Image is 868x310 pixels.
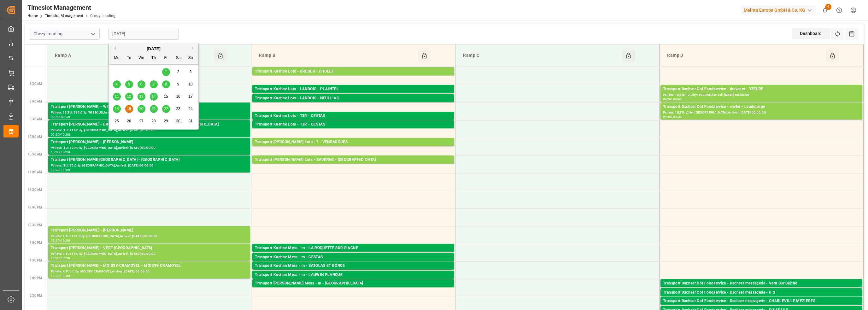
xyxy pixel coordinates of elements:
[174,68,182,76] div: Choose Saturday, August 2nd, 2025
[27,206,42,209] span: 12:00 PM
[162,93,170,101] div: Choose Friday, August 15th, 2025
[663,280,860,287] div: Transport Dachser Cof Foodservice - Dachser messagerie - Vern Sur Seiche
[88,29,97,39] button: open menu
[51,133,60,136] div: 09:30
[174,93,182,101] div: Choose Saturday, August 16th, 2025
[125,93,133,101] div: Choose Tuesday, August 12th, 2025
[673,115,682,118] div: 09:30
[741,4,818,16] button: Melitta Europa GmbH & Co. KG
[27,188,42,191] span: 11:30 AM
[125,105,133,113] div: Choose Tuesday, August 19th, 2025
[45,14,83,18] a: Timeslot Management
[255,272,452,278] div: Transport Kuehne Mess - m - LAUWIN PLANQUE
[672,98,673,101] div: -
[51,263,248,269] div: Transport [PERSON_NAME] - MOISSY-CRAMOYEL - MOISSY-CRAMOYEL
[177,82,179,86] span: 9
[60,151,61,154] div: -
[255,68,452,75] div: Transport Kuehne Lots - BREGER - CHOLET
[150,117,158,125] div: Choose Thursday, August 28th, 2025
[255,139,452,145] div: Transport [PERSON_NAME] Lots - ? - VENDARGUES
[30,294,42,297] span: 2:30 PM
[162,68,170,76] div: Choose Friday, August 1st, 2025
[61,133,70,136] div: 10:00
[255,113,452,119] div: Transport Kuehne Lots - T3R - CESTAS
[127,119,131,123] span: 26
[61,257,70,260] div: 13:30
[187,93,195,101] div: Choose Sunday, August 17th, 2025
[111,66,197,127] div: month 2025-08
[174,80,182,88] div: Choose Saturday, August 9th, 2025
[176,94,180,99] span: 16
[150,93,158,101] div: Choose Thursday, August 14th, 2025
[255,278,452,284] div: Pallets: ,TU: 71,City: [PERSON_NAME],Arrival: [DATE] 00:00:00
[51,163,248,168] div: Pallets: ,TU: 75,City: [GEOGRAPHIC_DATA],Arrival: [DATE] 00:00:00
[61,239,70,242] div: 13:00
[188,119,192,123] span: 31
[125,80,133,88] div: Choose Tuesday, August 5th, 2025
[27,153,42,156] span: 10:30 AM
[255,92,452,98] div: Pallets: 2,TU: 556,City: [GEOGRAPHIC_DATA],Arrival: [DATE] 00:00:00
[832,3,846,17] button: Help Center
[61,115,70,118] div: 09:30
[114,107,119,111] span: 18
[127,107,131,111] span: 19
[255,86,452,92] div: Transport Kuehne Lots - LANDOIS - PLAINTEL
[663,115,672,118] div: 09:00
[138,54,145,62] div: We
[460,50,622,61] div: Ramp C
[174,117,182,125] div: Choose Saturday, August 30th, 2025
[153,82,155,86] span: 7
[255,121,452,128] div: Transport Kuehne Lots - T3R - CESTAS
[665,50,826,61] div: Ramp D
[255,157,452,163] div: Transport [PERSON_NAME] Lots - SAVERNE - [GEOGRAPHIC_DATA]
[61,151,70,154] div: 10:30
[187,105,195,113] div: Choose Sunday, August 24th, 2025
[51,239,60,242] div: 12:30
[51,115,60,118] div: 09:00
[176,119,180,123] span: 30
[52,50,214,61] div: Ramp A
[255,254,452,260] div: Transport Kuehne Mess - m - CESTAS
[663,92,860,98] div: Pallets: 10,TU: 12,City: YZEURE,Arrival: [DATE] 00:00:00
[113,93,121,101] div: Choose Monday, August 11th, 2025
[663,296,860,301] div: Pallets: 1,TU: 40,City: IFS,Arrival: [DATE] 00:00:00
[151,107,155,111] span: 21
[51,139,248,145] div: Transport [PERSON_NAME] - [PERSON_NAME]
[138,105,145,113] div: Choose Wednesday, August 20th, 2025
[139,107,143,111] span: 20
[672,115,673,118] div: -
[27,3,115,12] div: Timeslot Management
[30,28,100,40] input: Type to search/select
[164,107,168,111] span: 22
[190,70,192,74] span: 3
[673,98,682,101] div: 09:00
[113,117,121,125] div: Choose Monday, August 25th, 2025
[51,121,248,128] div: Transport [PERSON_NAME] - BRUYERES SUR [GEOGRAPHIC_DATA] SUR [GEOGRAPHIC_DATA]
[792,28,830,39] div: Dashboard
[663,304,860,310] div: Pallets: 1,TU: 16,City: [GEOGRAPHIC_DATA],Arrival: [DATE] 00:00:00
[188,107,192,111] span: 24
[663,287,860,292] div: Pallets: 1,TU: 48,City: Vern Sur Seiche,Arrival: [DATE] 00:00:00
[27,223,42,227] span: 12:30 PM
[174,54,182,62] div: Sa
[255,245,452,251] div: Transport Kuehne Mess - m - LA ROQUETTE SUR SIAGNE
[165,70,167,74] span: 1
[114,119,119,123] span: 25
[125,117,133,125] div: Choose Tuesday, August 26th, 2025
[818,3,832,17] button: show 4 new notifications
[663,104,860,110] div: Transport Dachser Cof Foodservice - welter - Leudelange
[188,82,192,86] span: 10
[113,105,121,113] div: Choose Monday, August 18th, 2025
[663,86,860,92] div: Transport Dachser Cof Foodservice - thevenet - YZEURE
[51,269,248,274] div: Pallets: 4,TU: ,City: MOISSY-CRAMOYEL,Arrival: [DATE] 00:00:00
[162,54,170,62] div: Fr
[27,170,42,174] span: 11:00 AM
[51,157,248,163] div: Transport [PERSON_NAME][GEOGRAPHIC_DATA] - [GEOGRAPHIC_DATA]
[139,94,143,99] span: 13
[113,54,121,62] div: Mo
[138,117,145,125] div: Choose Wednesday, August 27th, 2025
[51,128,248,133] div: Pallets: ,TU: 118,City: [GEOGRAPHIC_DATA],Arrival: [DATE] 00:00:00
[663,298,860,304] div: Transport Dachser Cof Foodservice - Dachser messagerie - CHARLEVILLE MEZIERES
[51,110,248,115] div: Pallets: 19,TU: 386,City: WISSOUS,Arrival: [DATE] 00:00:00
[255,269,452,274] div: Pallets: ,TU: 4,City: SATOLAS ET BONCE,Arrival: [DATE] 00:00:00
